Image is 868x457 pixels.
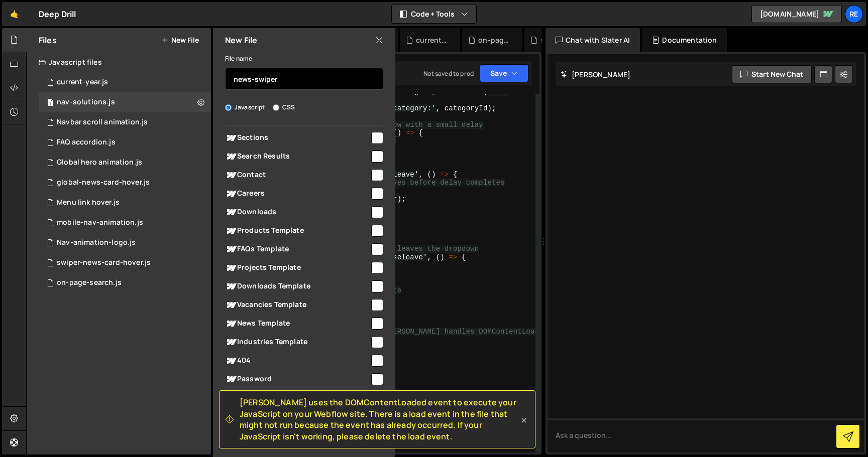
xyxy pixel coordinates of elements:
[225,169,370,181] span: Contact
[225,336,370,348] span: Industries Template
[39,193,211,213] div: Menu link hover.js
[478,35,510,45] div: on-page-search.js
[845,5,863,23] a: Re
[423,69,474,78] div: Not saved to prod
[225,243,370,255] span: FAQs Template
[273,102,295,112] label: CSS
[225,206,370,218] span: Downloads
[39,72,211,92] div: 17275/47875.js
[39,35,57,46] h2: Files
[57,138,116,147] div: FAQ accordion.js
[392,5,476,23] button: Code + Tools
[57,78,108,87] div: current-year.js
[225,280,370,292] span: Downloads Template
[225,318,370,330] span: News Template
[39,213,211,233] div: 17275/47883.js
[751,5,842,23] a: [DOMAIN_NAME]
[27,52,211,72] div: Javascript files
[540,35,573,45] div: swiper-news-card-hover.js
[225,262,370,274] span: Projects Template
[57,258,151,267] div: swiper-news-card-hover.js
[57,178,150,187] div: global-news-card-hover.js
[57,98,115,107] div: nav-solutions.js
[39,8,76,20] div: Deep Drill
[39,132,211,153] div: 17275/47877.js
[273,104,279,111] input: CSS
[57,118,148,127] div: Navbar scroll animation.js
[225,35,257,46] h2: New File
[561,70,630,79] h2: [PERSON_NAME]
[225,68,383,90] input: Name
[732,65,812,83] button: Start new chat
[642,28,727,52] div: Documentation
[39,153,211,173] div: 17275/47886.js
[225,54,252,64] label: File name
[225,299,370,311] span: Vacancies Template
[39,253,211,273] div: 17275/47884.js
[39,173,211,193] div: 17275/47885.js
[39,233,211,253] div: 17275/47881.js
[47,99,53,107] span: 1
[480,64,528,82] button: Save
[39,92,211,112] div: 17275/48415.js
[225,132,370,144] span: Sections
[39,112,211,132] div: 17275/47957.js
[225,188,370,200] span: Careers
[57,218,143,227] div: mobile-nav-animation.js
[57,278,122,287] div: on-page-search.js
[225,373,370,385] span: Password
[546,28,640,52] div: Chat with Slater AI
[161,36,199,44] button: New File
[225,225,370,237] span: Products Template
[240,397,519,442] span: [PERSON_NAME] uses the DOMContentLoaded event to execute your JavaScript on your Webflow site. Th...
[225,104,232,111] input: Javascript
[2,2,27,26] a: 🤙
[225,355,370,367] span: 404
[57,238,136,247] div: Nav-animation-logo.js
[416,35,448,45] div: current-year.js
[57,198,120,207] div: Menu link hover.js
[57,158,142,167] div: Global hero animation.js
[39,273,211,293] div: 17275/47880.js
[225,150,370,163] span: Search Results
[225,102,265,112] label: Javascript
